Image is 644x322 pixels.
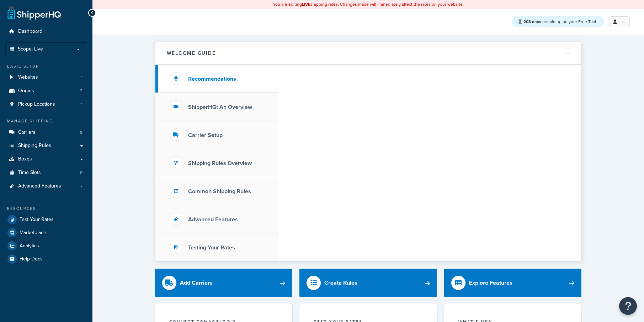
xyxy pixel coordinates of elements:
[5,253,87,265] a: Help Docs
[80,130,83,136] span: 9
[188,188,251,195] h3: Common Shipping Rules
[444,269,582,297] a: Explore Features
[80,183,83,189] span: 7
[5,84,87,97] a: Origins2
[18,74,38,80] span: Websites
[5,139,87,152] a: Shipping Rules
[324,278,357,288] div: Create Rules
[5,226,87,239] a: Marketplace
[81,74,83,80] span: 1
[619,297,637,315] button: Open Resource Center
[5,71,87,84] a: Websites1
[188,216,238,223] h3: Advanced Features
[5,180,87,193] li: Advanced Features
[5,153,87,166] a: Boxes
[188,104,252,110] h3: ShipperHQ: An Overview
[5,118,87,124] div: Manage Shipping
[5,206,87,212] div: Resources
[18,156,32,162] span: Boxes
[18,46,43,52] span: Scope: Live
[5,63,87,69] div: Basic Setup
[167,51,216,56] h2: Welcome Guide
[18,143,51,149] span: Shipping Rules
[299,269,437,297] a: Create Rules
[20,230,46,236] span: Marketplace
[20,217,54,223] span: Test Your Rates
[5,126,87,139] a: Carriers9
[5,98,87,111] li: Pickup Locations
[80,170,83,176] span: 0
[5,126,87,139] li: Carriers
[18,130,36,136] span: Carriers
[20,243,39,249] span: Analytics
[5,166,87,179] li: Time Slots
[188,132,223,138] h3: Carrier Setup
[5,71,87,84] li: Websites
[18,28,42,35] span: Dashboard
[5,25,87,38] a: Dashboard
[523,19,596,25] span: remaining on your Free Trial
[5,213,87,226] a: Test Your Rates
[523,19,541,25] strong: 203 days
[18,170,41,176] span: Time Slots
[5,239,87,252] a: Analytics
[5,180,87,193] a: Advanced Features7
[5,84,87,97] li: Origins
[18,88,34,94] span: Origins
[80,88,83,94] span: 2
[81,101,83,107] span: 1
[18,101,55,107] span: Pickup Locations
[18,183,61,189] span: Advanced Features
[5,98,87,111] a: Pickup Locations1
[188,160,252,167] h3: Shipping Rules Overview
[469,278,512,288] div: Explore Features
[302,1,310,7] b: LIVE
[20,256,43,262] span: Help Docs
[5,166,87,179] a: Time Slots0
[188,76,236,82] h3: Recommendations
[188,244,235,251] h3: Testing Your Rates
[180,278,213,288] div: Add Carriers
[155,42,581,65] button: Welcome Guide
[155,269,293,297] a: Add Carriers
